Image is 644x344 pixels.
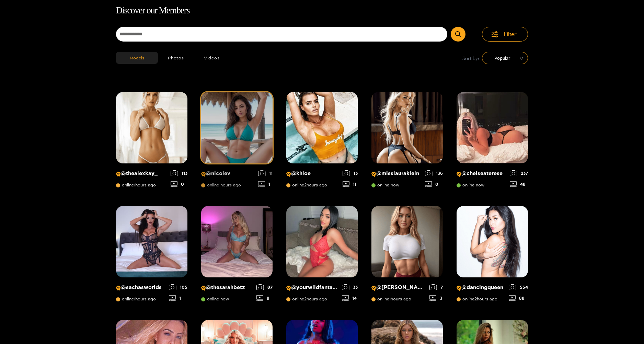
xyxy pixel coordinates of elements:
span: online now [201,297,229,301]
img: Creator Profile Image: nicolev [201,92,273,163]
span: online 2 hours ago [286,183,327,187]
span: online 1 hours ago [201,183,241,187]
div: 237 [510,170,528,176]
p: @ [PERSON_NAME] [371,284,426,291]
div: 0 [425,181,443,187]
p: @ dancingqueen [457,284,505,291]
a: Creator Profile Image: thealexkay_@thealexkay_online1hours ago1130 [116,92,187,192]
span: online 1 hours ago [116,183,156,187]
a: Creator Profile Image: khloe@khloeonline2hours ago1311 [286,92,358,192]
img: Creator Profile Image: khloe [286,92,358,163]
a: Creator Profile Image: dancingqueen@dancingqueenonline2hours ago55488 [457,206,528,306]
p: @ yourwildfantasyy69 [286,284,338,291]
a: Creator Profile Image: thesarahbetz@thesarahbetzonline now878 [201,206,273,306]
div: 13 [343,170,358,176]
button: Filter [482,27,528,42]
div: 8 [256,295,273,301]
p: @ chelseaterese [457,170,506,177]
p: @ nicolev [201,170,255,177]
div: 1 [258,181,273,187]
button: Videos [194,52,230,64]
div: 554 [509,284,528,290]
img: Creator Profile Image: dancingqueen [457,206,528,277]
div: 33 [342,284,358,290]
span: online 1 hours ago [371,297,411,301]
div: 48 [510,181,528,187]
a: Creator Profile Image: sachasworlds@sachasworldsonline1hours ago1051 [116,206,187,306]
div: 3 [429,295,443,301]
img: Creator Profile Image: chelseaterese [457,92,528,163]
p: @ thesarahbetz [201,284,253,291]
a: Creator Profile Image: misslauraklein@misslaurakleinonline now1360 [371,92,443,192]
img: Creator Profile Image: thesarahbetz [201,206,273,277]
button: Models [116,52,158,64]
div: 105 [169,284,187,290]
div: 7 [429,284,443,290]
img: Creator Profile Image: misslauraklein [371,92,443,163]
img: Creator Profile Image: thealexkay_ [116,92,187,163]
span: online now [457,183,484,187]
a: Creator Profile Image: chelseaterese@chelseatereseonline now23748 [457,92,528,192]
div: 14 [342,295,358,301]
p: @ sachasworlds [116,284,165,291]
h1: Discover our Members [116,3,528,18]
p: @ khloe [286,170,339,177]
a: Creator Profile Image: nicolev@nicolevonline1hours ago111 [201,92,273,192]
button: Photos [158,52,194,64]
div: 11 [343,181,358,187]
div: 113 [171,170,187,176]
button: Submit Search [451,27,465,42]
div: 88 [509,295,528,301]
span: online 1 hours ago [116,297,156,301]
p: @ thealexkay_ [116,170,167,177]
div: sort [482,52,528,64]
a: Creator Profile Image: yourwildfantasyy69@yourwildfantasyy69online2hours ago3314 [286,206,358,306]
span: Popular [487,53,523,63]
span: online 2 hours ago [457,297,497,301]
span: online now [371,183,399,187]
div: 136 [425,170,443,176]
div: 11 [258,170,273,176]
span: online 2 hours ago [286,297,327,301]
img: Creator Profile Image: yourwildfantasyy69 [286,206,358,277]
a: Creator Profile Image: michelle@[PERSON_NAME]online1hours ago73 [371,206,443,306]
div: 87 [256,284,273,290]
img: Creator Profile Image: michelle [371,206,443,277]
p: @ misslauraklein [371,170,422,177]
div: 0 [171,181,187,187]
span: Filter [504,30,517,38]
span: Sort by: [462,54,479,62]
div: 1 [169,295,187,301]
img: Creator Profile Image: sachasworlds [116,206,187,277]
